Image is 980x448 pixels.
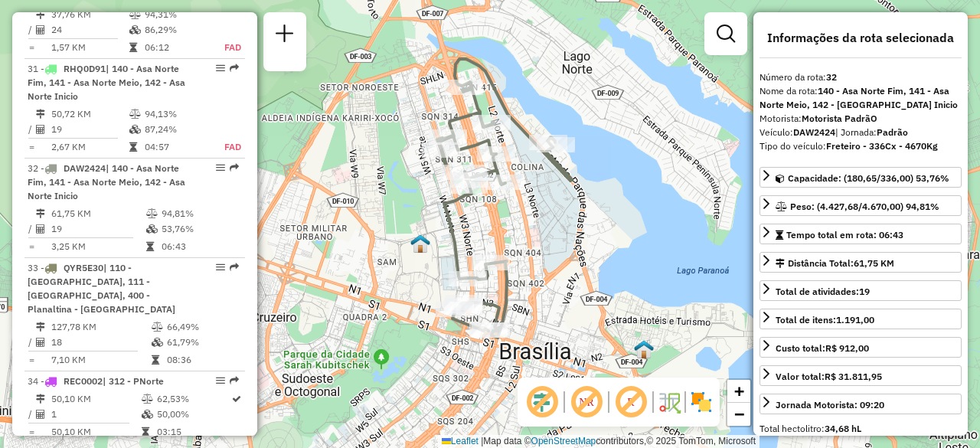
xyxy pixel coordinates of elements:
i: % de utilização da cubagem [129,125,141,134]
i: % de utilização do peso [146,209,158,218]
strong: Padrão [877,126,908,138]
i: Tempo total em rota [146,242,154,251]
em: Rota exportada [230,376,239,385]
td: 50,72 KM [51,106,129,122]
td: 06:43 [161,239,238,254]
div: Nome da rota: [759,84,962,112]
span: Capacidade: (180,65/336,00) 53,76% [788,172,949,184]
span: Exibir NR [568,384,605,420]
td: 7,10 KM [51,352,151,368]
td: 53,76% [161,221,238,237]
div: Valor total: [776,370,882,384]
i: % de utilização da cubagem [129,25,141,34]
span: − [734,404,744,423]
td: 18 [51,335,151,350]
a: Capacidade: (180,65/336,00) 53,76% [759,167,962,188]
span: 61,75 KM [854,257,894,269]
div: Veículo: [759,126,962,139]
a: Leaflet [442,436,479,446]
img: Exibir/Ocultar setores [689,390,714,414]
a: Jornada Motorista: 09:20 [759,394,962,414]
i: Total de Atividades [36,224,45,234]
div: Distância Total: [776,257,894,270]
strong: R$ 31.811,95 [825,371,882,382]
strong: R$ 912,00 [825,342,869,354]
td: 1 [51,407,141,422]
strong: 1.191,00 [836,314,874,325]
td: 94,31% [144,7,207,22]
i: % de utilização do peso [129,10,141,19]
i: Tempo total em rota [129,43,137,52]
span: REC0002 [64,375,103,387]
td: 94,13% [144,106,207,122]
a: Zoom in [727,380,750,403]
i: % de utilização da cubagem [152,338,163,347]
td: 1,57 KM [51,40,129,55]
td: 50,00% [156,407,230,422]
span: Peso: (4.427,68/4.670,00) 94,81% [790,201,939,212]
img: 104 UDC Light Plano Piloto [410,234,430,253]
i: Tempo total em rota [152,355,159,365]
a: Total de atividades:19 [759,280,962,301]
td: 19 [51,221,145,237]
div: Total de itens: [776,313,874,327]
td: 24 [51,22,129,38]
span: Exibir deslocamento [524,384,560,420]
em: Opções [216,376,225,385]
img: 129 UDC WCL Vila Planalto [634,339,654,359]
td: / [28,122,35,137]
em: Opções [216,163,225,172]
i: % de utilização da cubagem [142,410,153,419]
td: 50,10 KM [51,424,141,440]
a: Exibir filtros [710,18,741,49]
i: % de utilização do peso [152,322,163,332]
td: 61,79% [166,335,239,350]
td: FAD [207,139,242,155]
td: 86,29% [144,22,207,38]
span: | Jornada: [835,126,908,138]
td: 66,49% [166,319,239,335]
span: 32 - [28,162,185,201]
i: Distância Total [36,322,45,332]
td: 62,53% [156,391,230,407]
span: | [481,436,483,446]
td: / [28,22,35,38]
td: 94,81% [161,206,238,221]
td: 03:15 [156,424,230,440]
div: Motorista: [759,112,962,126]
span: | 140 - Asa Norte Fim, 141 - Asa Norte Meio, 142 - Asa Norte Inicio [28,162,185,201]
div: Jornada Motorista: 09:20 [776,398,884,412]
i: Tempo total em rota [129,142,137,152]
span: QYR5E30 [64,262,103,273]
strong: 32 [826,71,837,83]
strong: 19 [859,286,870,297]
em: Opções [216,263,225,272]
td: / [28,221,35,237]
td: 2,67 KM [51,139,129,155]
i: Distância Total [36,10,45,19]
strong: DAW2424 [793,126,835,138]
td: 06:12 [144,40,207,55]
span: 31 - [28,63,185,102]
td: 08:36 [166,352,239,368]
td: 127,78 KM [51,319,151,335]
i: Rota otimizada [232,394,241,404]
a: Total de itens:1.191,00 [759,309,962,329]
span: + [734,381,744,401]
a: Distância Total:61,75 KM [759,252,962,273]
i: Total de Atividades [36,25,45,34]
em: Rota exportada [230,163,239,172]
td: = [28,352,35,368]
strong: 34,68 hL [825,423,861,434]
td: 37,76 KM [51,7,129,22]
i: % de utilização do peso [142,394,153,404]
td: = [28,139,35,155]
i: Tempo total em rota [142,427,149,437]
span: 33 - [28,262,175,315]
a: Peso: (4.427,68/4.670,00) 94,81% [759,195,962,216]
td: 04:57 [144,139,207,155]
span: DAW2424 [64,162,106,174]
td: = [28,424,35,440]
em: Opções [216,64,225,73]
td: / [28,335,35,350]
